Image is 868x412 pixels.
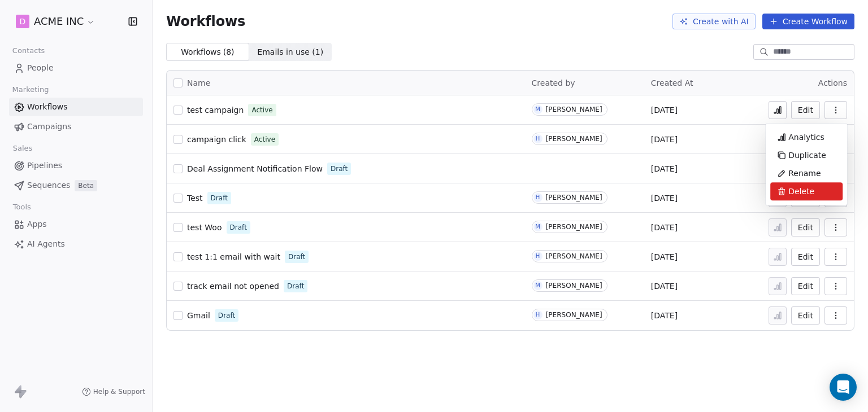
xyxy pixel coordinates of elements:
a: People [9,59,143,77]
a: Workflows [9,98,143,116]
button: Create Workflow [762,14,854,29]
a: test 1:1 email with wait [187,251,280,262]
div: Open Intercom Messenger [830,374,857,401]
span: Actions [818,78,847,87]
span: [DATE] [651,222,678,233]
a: track email not opened [187,280,279,292]
span: Gmail [187,311,210,320]
span: Apps [27,218,47,230]
span: test campaign [187,106,244,115]
button: Edit [791,306,820,325]
div: M [535,281,540,290]
a: Pipelines [9,156,143,175]
span: Created by [532,78,575,87]
div: H [536,252,540,261]
span: Delete [788,186,814,197]
span: Created At [651,78,693,87]
span: [DATE] [651,134,678,145]
a: test campaign [187,104,244,116]
button: Create with AI [672,14,756,29]
div: [PERSON_NAME] [546,194,602,201]
span: Draft [230,222,247,233]
span: Analytics [788,132,824,143]
span: [DATE] [651,310,678,321]
span: Tools [8,199,36,216]
span: Marketing [7,81,54,98]
span: Sequences [27,179,70,191]
div: H [536,193,540,202]
span: test 1:1 email with wait [187,252,280,261]
div: [PERSON_NAME] [546,311,602,319]
a: Gmail [187,310,210,321]
span: Active [251,105,272,115]
button: Edit [791,218,820,236]
span: [DATE] [651,163,678,174]
div: H [536,310,540,319]
span: test Woo [187,223,222,232]
span: Draft [287,281,304,291]
button: Edit [791,277,820,295]
div: [PERSON_NAME] [546,223,602,231]
a: test Woo [187,222,222,233]
a: Apps [9,215,143,234]
a: Deal Assignment Notification Flow [187,163,323,174]
div: [PERSON_NAME] [546,106,602,113]
button: Edit [791,101,820,119]
div: H [536,134,540,143]
button: DACME INC [14,12,98,31]
span: Sales [8,140,37,157]
div: [PERSON_NAME] [546,282,602,290]
div: [PERSON_NAME] [546,135,602,143]
span: campaign click [187,135,246,144]
span: Beta [75,180,97,191]
a: SequencesBeta [9,176,143,195]
span: D [20,16,26,27]
span: Rename [788,168,821,179]
a: Help & Support [82,387,145,396]
div: M [535,222,540,231]
span: track email not opened [187,282,279,291]
span: AI Agents [27,238,65,250]
span: ACME INC [34,14,84,29]
span: [DATE] [651,251,678,262]
span: [DATE] [651,104,678,116]
span: Test [187,194,203,203]
span: Draft [211,193,228,203]
a: AI Agents [9,235,143,253]
span: Workflows [166,14,245,29]
span: Emails in use ( 1 ) [257,46,323,58]
a: campaign click [187,134,246,145]
span: People [27,62,54,74]
span: [DATE] [651,280,678,292]
span: Draft [288,252,305,262]
span: Active [254,134,275,144]
span: Help & Support [93,387,145,396]
span: Campaigns [27,121,71,133]
span: Workflows [27,101,68,113]
div: M [535,105,540,114]
button: Edit [791,248,820,266]
span: Deal Assignment Notification Flow [187,164,323,173]
span: Name [187,77,210,89]
div: [PERSON_NAME] [546,252,602,260]
span: Duplicate [788,150,826,161]
span: Draft [218,310,235,321]
span: [DATE] [651,192,678,204]
span: Pipelines [27,160,62,172]
span: Draft [331,164,348,174]
span: Contacts [7,42,50,59]
a: Test [187,192,203,204]
a: Campaigns [9,117,143,136]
